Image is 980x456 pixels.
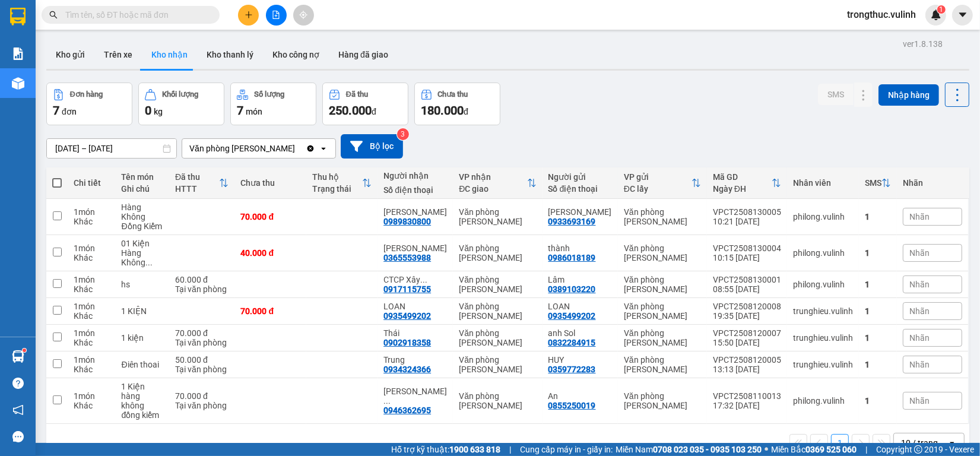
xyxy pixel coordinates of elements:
[53,103,59,118] span: 7
[793,306,853,316] div: trunghieu.vulinh
[162,90,198,99] div: Khối lượng
[46,83,132,125] button: Đơn hàng7đơn
[713,401,781,410] div: 17:32 [DATE]
[616,443,762,456] span: Miền Nam
[713,253,781,262] div: 10:15 [DATE]
[548,365,596,374] div: 0359772283
[383,207,447,217] div: Mai Anh
[909,396,930,406] span: Nhãn
[909,360,930,369] span: Nhãn
[74,401,109,410] div: Khác
[548,243,612,253] div: thành
[68,28,78,38] span: environment
[939,5,943,14] span: 1
[548,355,612,365] div: HUY
[793,248,853,258] div: philong.vulinh
[903,178,962,188] div: Nhãn
[263,40,329,69] button: Kho công nợ
[713,207,781,217] div: VPCT2508130005
[5,5,65,65] img: logo.jpg
[175,275,229,284] div: 60.000 đ
[230,83,316,125] button: Số lượng7món
[713,328,781,338] div: VPCT2508120007
[624,355,701,374] div: Văn phòng [PERSON_NAME]
[713,311,781,321] div: 19:35 [DATE]
[838,7,925,22] span: trongthuc.vulinh
[548,217,596,226] div: 0933693169
[74,284,109,294] div: Khác
[237,103,243,118] span: 7
[383,253,431,262] div: 0365553988
[121,382,163,420] div: 1 Kiện hàng không đồng kiểm
[246,107,262,116] span: món
[937,5,946,14] sup: 1
[383,171,447,180] div: Người nhận
[74,302,109,311] div: 1 món
[175,355,229,365] div: 50.000 đ
[74,217,109,226] div: Khác
[175,401,229,410] div: Tại văn phòng
[914,445,922,454] span: copyright
[397,128,409,140] sup: 3
[548,275,612,284] div: Lâm
[765,447,768,452] span: ⚪️
[624,243,701,262] div: Văn phòng [PERSON_NAME]
[12,47,24,60] img: solution-icon
[47,139,176,158] input: Select a date range.
[548,391,612,401] div: An
[459,328,536,347] div: Văn phòng [PERSON_NAME]
[793,280,853,289] div: philong.vulinh
[121,202,163,231] div: Hàng Không Đồng Kiểm
[74,253,109,262] div: Khác
[329,103,372,118] span: 250.000
[713,355,781,365] div: VPCT2508120005
[138,83,224,125] button: Khối lượng0kg
[909,333,930,343] span: Nhãn
[5,26,226,86] li: E11, Đường số 8, Khu dân cư Nông [GEOGRAPHIC_DATA], Kv.[GEOGRAPHIC_DATA], [GEOGRAPHIC_DATA]
[94,40,142,69] button: Trên xe
[865,360,891,369] div: 1
[10,8,26,26] img: logo-vxr
[548,172,612,182] div: Người gửi
[12,404,24,416] span: notification
[459,207,536,226] div: Văn phòng [PERSON_NAME]
[865,280,891,289] div: 1
[68,8,168,23] b: [PERSON_NAME]
[74,207,109,217] div: 1 món
[713,338,781,347] div: 15:50 [DATE]
[548,184,612,194] div: Số điện thoại
[383,185,447,195] div: Số điện thoại
[142,40,197,69] button: Kho nhận
[901,437,938,449] div: 10 / trang
[865,306,891,316] div: 1
[197,40,263,69] button: Kho thanh lý
[548,207,612,217] div: Nguyễn Vũ
[509,443,511,456] span: |
[175,184,219,194] div: HTTT
[548,328,612,338] div: anh Sol
[240,178,300,188] div: Chưa thu
[245,11,253,19] span: plus
[175,391,229,401] div: 70.000 đ
[909,248,930,258] span: Nhãn
[74,391,109,401] div: 1 món
[383,338,431,347] div: 0902918358
[74,328,109,338] div: 1 món
[865,333,891,343] div: 1
[713,365,781,374] div: 13:13 [DATE]
[346,90,368,99] div: Đã thu
[548,401,596,410] div: 0855250019
[23,349,26,352] sup: 1
[383,243,447,253] div: Hoàng Hùng
[865,443,867,456] span: |
[121,306,163,316] div: 1 KIỆN
[329,40,398,69] button: Hàng đã giao
[624,275,701,294] div: Văn phòng [PERSON_NAME]
[169,167,234,199] th: Toggle SortBy
[459,172,527,182] div: VP nhận
[12,350,24,363] img: warehouse-icon
[805,445,857,454] strong: 0369 525 060
[548,302,612,311] div: LOAN
[383,406,431,415] div: 0946362695
[74,178,109,188] div: Chi tiết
